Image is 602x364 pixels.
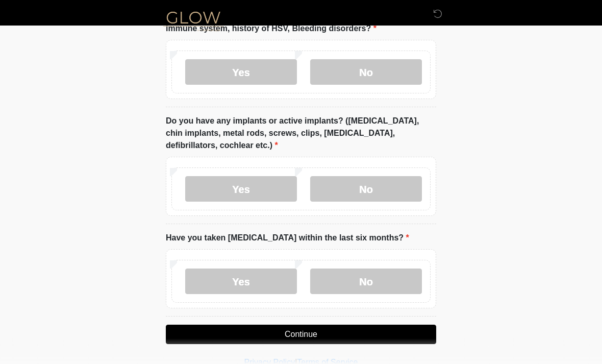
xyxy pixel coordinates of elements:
button: Continue [166,325,436,344]
label: No [310,59,422,85]
label: No [310,176,422,202]
label: Have you taken [MEDICAL_DATA] within the last six months? [166,232,409,244]
label: No [310,269,422,294]
label: Yes [185,176,297,202]
label: Yes [185,269,297,294]
label: Yes [185,59,297,85]
img: Glow Medical Spa Logo [156,8,231,34]
label: Do you have any implants or active implants? ([MEDICAL_DATA], chin implants, metal rods, screws, ... [166,115,436,152]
